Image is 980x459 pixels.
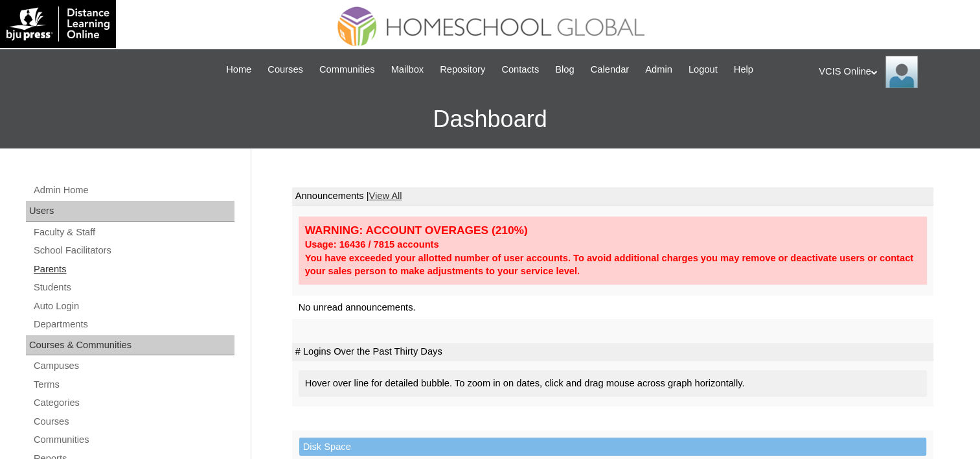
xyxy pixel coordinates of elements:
[682,62,724,77] a: Logout
[819,56,967,88] div: VCIS Online
[639,62,679,77] a: Admin
[32,242,234,259] a: School Facilitators
[32,279,234,296] a: Students
[32,358,234,374] a: Campuses
[292,296,933,320] td: No unread announcements.
[292,343,933,361] td: # Logins Over the Past Thirty Days
[885,56,918,88] img: VCIS Online Admin
[305,252,920,278] div: You have exceeded your allotted number of user accounts. To avoid additional charges you may remo...
[549,62,580,77] a: Blog
[220,62,258,77] a: Home
[313,62,382,77] a: Communities
[26,335,234,356] div: Courses & Communities
[32,377,234,393] a: Terms
[689,62,718,77] span: Logout
[226,62,251,77] span: Home
[495,62,545,77] a: Contacts
[727,62,760,77] a: Help
[32,224,234,241] a: Faculty & Staff
[319,62,375,77] span: Communities
[440,62,485,77] span: Repository
[6,6,109,41] img: logo-white.png
[305,223,920,238] div: WARNING: ACCOUNT OVERAGES (210%)
[555,62,574,77] span: Blog
[391,62,424,77] span: Mailbox
[32,432,234,448] a: Communities
[734,62,753,77] span: Help
[369,191,402,201] a: View All
[584,62,635,77] a: Calendar
[32,414,234,430] a: Courses
[32,395,234,411] a: Categories
[32,182,234,198] a: Admin Home
[6,90,974,148] h3: Dashboard
[645,62,672,77] span: Admin
[591,62,629,77] span: Calendar
[268,62,303,77] span: Courses
[385,62,431,77] a: Mailbox
[292,187,933,206] td: Announcements |
[26,201,234,222] div: Users
[32,316,234,333] a: Departments
[299,370,927,397] div: Hover over line for detailed bubble. To zoom in on dates, click and drag mouse across graph horiz...
[32,261,234,277] a: Parents
[261,62,310,77] a: Courses
[299,438,926,456] td: Disk Space
[501,62,539,77] span: Contacts
[32,298,234,314] a: Auto Login
[433,62,492,77] a: Repository
[305,239,439,250] strong: Usage: 16436 / 7815 accounts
